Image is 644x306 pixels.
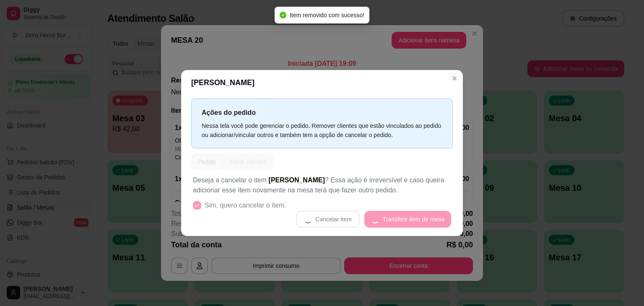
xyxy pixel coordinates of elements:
[269,176,325,184] span: [PERSON_NAME]
[193,175,451,195] p: Deseja a cancelar o item ? Essa ação é irreversível e caso queira adicionar esse item novamente n...
[202,107,442,118] p: Ações do pedido
[181,70,463,95] header: [PERSON_NAME]
[448,72,461,85] button: Close
[280,12,286,18] span: check-circle
[290,12,364,18] span: Item removido com sucesso!
[202,121,442,140] div: Nessa tela você pode gerenciar o pedido. Remover clientes que estão vinculados ao pedido ou adici...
